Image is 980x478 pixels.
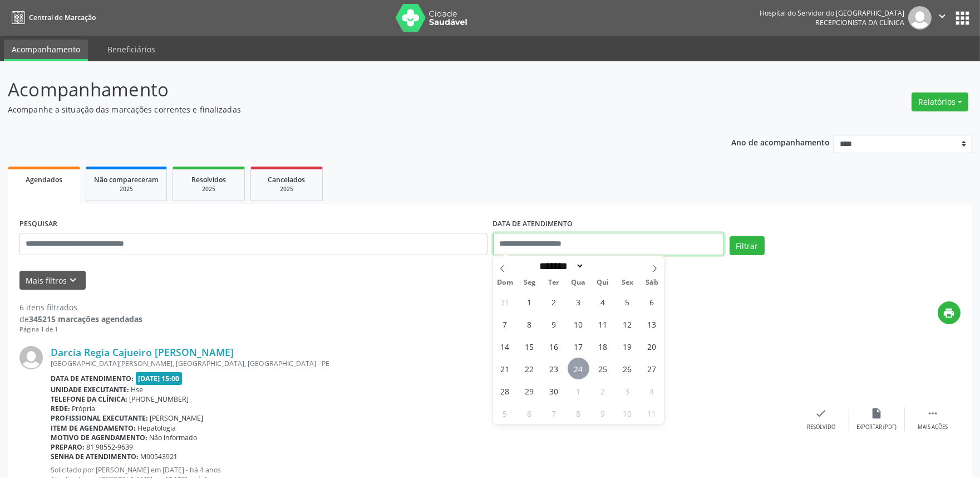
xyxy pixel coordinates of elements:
input: Year [584,260,621,272]
span: Setembro 20, 2025 [641,335,663,357]
span: Setembro 14, 2025 [494,335,516,357]
span: M00543921 [141,452,178,461]
span: Sáb [639,279,664,286]
span: Setembro 27, 2025 [641,358,663,379]
span: Hepatologia [138,423,176,433]
span: Outubro 6, 2025 [519,402,540,424]
b: Preparo: [51,442,85,452]
span: Setembro 1, 2025 [519,291,540,313]
span: Setembro 15, 2025 [519,335,540,357]
span: Outubro 7, 2025 [543,402,565,424]
b: Motivo de agendamento: [51,433,147,442]
a: Central de Marcação [8,8,96,27]
span: Setembro 22, 2025 [519,358,540,379]
span: Seg [518,279,542,286]
button: print [938,301,961,324]
div: Hospital do Servidor do [GEOGRAPHIC_DATA] [760,8,904,18]
p: Ano de acompanhamento [731,135,830,149]
span: Outubro 10, 2025 [617,402,638,424]
span: Setembro 17, 2025 [568,335,589,357]
button: Relatórios [912,92,968,111]
span: Não informado [150,433,198,442]
span: Setembro 25, 2025 [592,358,614,379]
div: 2025 [94,185,159,193]
span: Setembro 13, 2025 [641,313,663,335]
span: Qui [590,279,615,286]
div: Exportar (PDF) [857,423,897,431]
button: Filtrar [730,236,765,255]
i: check [815,407,828,420]
strong: 345215 marcações agendadas [29,314,142,324]
i: print [943,307,956,319]
b: Rede: [51,404,70,413]
div: 2025 [259,185,314,193]
div: [GEOGRAPHIC_DATA][PERSON_NAME], [GEOGRAPHIC_DATA], [GEOGRAPHIC_DATA] - PE [51,359,794,368]
span: Setembro 5, 2025 [617,291,638,313]
i:  [927,407,939,420]
b: Item de agendamento: [51,423,136,433]
a: Beneficiários [100,40,163,59]
span: Ter [542,279,567,286]
label: PESQUISAR [19,216,57,233]
span: Agendados [26,175,62,184]
span: Setembro 16, 2025 [543,335,565,357]
span: [DATE] 15:00 [136,372,183,385]
span: Setembro 9, 2025 [543,313,565,335]
span: Não compareceram [94,175,159,184]
b: Senha de atendimento: [51,452,139,461]
span: Setembro 10, 2025 [568,313,589,335]
span: Setembro 24, 2025 [568,358,589,379]
span: [PERSON_NAME] [150,413,204,423]
div: Mais ações [918,423,948,431]
span: Setembro 6, 2025 [641,291,663,313]
span: Central de Marcação [29,13,96,22]
span: Sex [615,279,639,286]
span: Setembro 19, 2025 [617,335,638,357]
span: Setembro 21, 2025 [494,358,516,379]
span: Setembro 26, 2025 [617,358,638,379]
span: Setembro 12, 2025 [617,313,638,335]
div: Página 1 de 1 [19,325,142,334]
span: Setembro 7, 2025 [494,313,516,335]
span: Setembro 2, 2025 [543,291,565,313]
span: Setembro 11, 2025 [592,313,614,335]
div: de [19,313,142,325]
span: Outubro 8, 2025 [568,402,589,424]
i: keyboard_arrow_down [67,274,80,286]
span: Agosto 31, 2025 [494,291,516,313]
span: Outubro 11, 2025 [641,402,663,424]
b: Telefone da clínica: [51,394,127,404]
span: Setembro 8, 2025 [519,313,540,335]
span: [PHONE_NUMBER] [130,394,189,404]
span: 81 98552-9639 [87,442,134,452]
span: Dom [493,279,518,286]
span: Qua [567,279,591,286]
b: Profissional executante: [51,413,148,423]
p: Acompanhe a situação das marcações correntes e finalizadas [8,104,683,115]
button:  [932,6,953,30]
div: Resolvido [807,423,835,431]
span: Hse [131,385,144,394]
span: Setembro 29, 2025 [519,380,540,402]
span: Setembro 28, 2025 [494,380,516,402]
span: Outubro 9, 2025 [592,402,614,424]
label: DATA DE ATENDIMENTO [493,216,573,233]
span: Setembro 18, 2025 [592,335,614,357]
select: Month [536,260,585,272]
img: img [908,6,932,30]
a: Darcia Regia Cajueiro [PERSON_NAME] [51,346,234,358]
i:  [936,10,948,22]
span: Outubro 3, 2025 [617,380,638,402]
img: img [19,346,43,369]
b: Unidade executante: [51,385,129,394]
button: Mais filtroskeyboard_arrow_down [19,271,86,290]
span: Própria [72,404,96,413]
span: Outubro 1, 2025 [568,380,589,402]
span: Outubro 5, 2025 [494,402,516,424]
button: apps [953,8,972,28]
p: Acompanhamento [8,76,683,104]
span: Outubro 4, 2025 [641,380,663,402]
span: Cancelados [268,175,306,184]
span: Setembro 4, 2025 [592,291,614,313]
span: Outubro 2, 2025 [592,380,614,402]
